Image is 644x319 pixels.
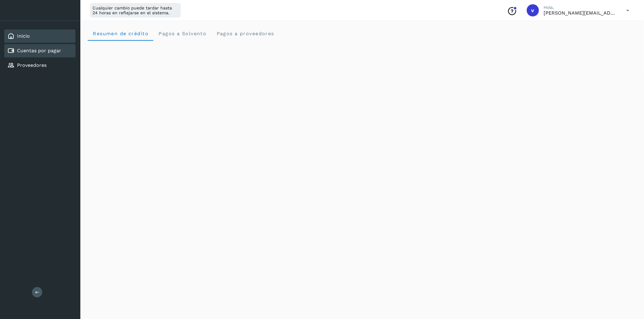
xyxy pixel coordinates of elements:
[93,31,149,36] span: Resumen de crédito
[17,62,47,68] a: Proveedores
[4,59,75,72] div: Proveedores
[4,44,75,57] div: Cuentas por pagar
[544,10,617,16] p: victor.romero@fidum.com.mx
[17,33,30,39] a: Inicio
[216,31,274,36] span: Pagos a proveedores
[17,48,61,53] a: Cuentas por pagar
[90,3,181,18] div: Cualquier cambio puede tardar hasta 24 horas en reflejarse en el sistema.
[544,5,617,10] p: Hola,
[158,31,206,36] span: Pagos a Solvento
[4,29,75,43] div: Inicio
